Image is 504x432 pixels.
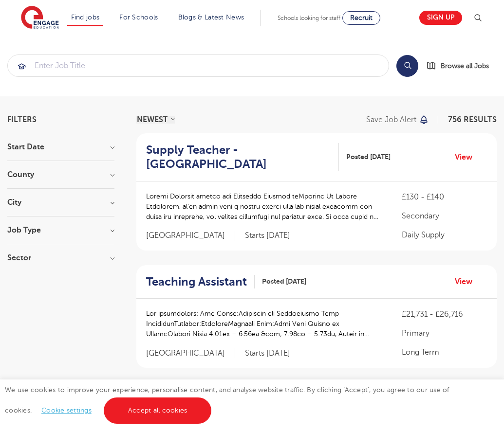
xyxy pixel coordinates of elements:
[119,14,158,21] a: For Schools
[7,143,114,151] h3: Start Date
[7,198,114,206] h3: City
[426,60,497,72] a: Browse all Jobs
[396,55,418,77] button: Search
[455,151,480,163] a: View
[71,14,100,21] a: Find jobs
[146,348,235,359] span: [GEOGRAPHIC_DATA]
[146,231,235,241] span: [GEOGRAPHIC_DATA]
[146,143,331,171] h2: Supply Teacher - [GEOGRAPHIC_DATA]
[21,6,59,30] img: Engage Education
[419,11,462,25] a: Sign up
[104,397,212,424] a: Accept all cookies
[7,254,114,262] h3: Sector
[7,171,114,179] h3: County
[278,15,340,21] span: Schools looking for staff
[8,55,389,76] input: Submit
[146,275,247,289] h2: Teaching Assistant
[402,308,487,320] p: £21,731 - £26,716
[262,276,306,287] span: Posted [DATE]
[146,275,255,289] a: Teaching Assistant
[346,152,391,162] span: Posted [DATE]
[402,210,487,222] p: Secondary
[366,116,416,124] p: Save job alert
[245,231,290,241] p: Starts [DATE]
[402,191,487,203] p: £130 - £140
[441,60,489,72] span: Browse all Jobs
[41,407,92,414] a: Cookie settings
[245,348,290,359] p: Starts [DATE]
[5,386,449,414] span: We use cookies to improve your experience, personalise content, and analyse website traffic. By c...
[350,14,373,21] span: Recruit
[366,116,429,124] button: Save job alert
[146,143,339,171] a: Supply Teacher - [GEOGRAPHIC_DATA]
[7,116,37,124] span: Filters
[402,346,487,358] p: Long Term
[146,191,382,222] p: Loremi Dolorsit ametco adi Elitseddo Eiusmod teMporinc Ut Labore Etdolorem, al’en admin veni q no...
[178,14,244,21] a: Blogs & Latest News
[448,115,497,124] span: 756 RESULTS
[7,226,114,234] h3: Job Type
[402,229,487,241] p: Daily Supply
[342,11,380,25] a: Recruit
[402,327,487,339] p: Primary
[146,308,382,339] p: Lor ipsumdolors: Ame Conse:Adipiscin eli Seddoeiusmo Temp IncididunTutlabor:EtdoloreMagnaali Enim...
[7,54,389,77] div: Submit
[455,275,480,288] a: View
